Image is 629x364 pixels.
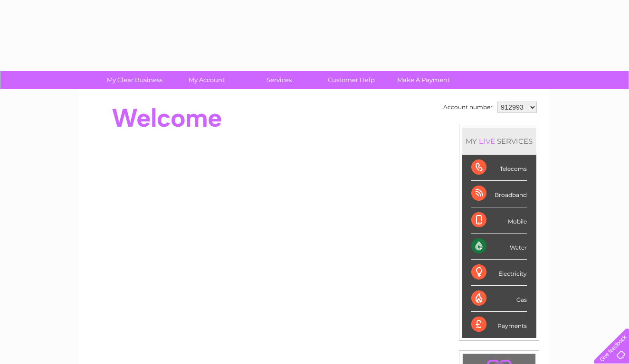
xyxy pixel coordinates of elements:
div: LIVE [477,137,497,146]
div: Mobile [471,207,527,233]
a: Make A Payment [384,71,463,89]
td: Account number [441,99,495,115]
div: Broadband [471,181,527,207]
a: Services [240,71,318,89]
div: Electricity [471,260,527,286]
div: MY SERVICES [462,128,536,155]
a: My Clear Business [95,71,174,89]
a: Customer Help [312,71,391,89]
div: Payments [471,312,527,337]
div: Water [471,233,527,260]
div: Gas [471,286,527,312]
a: My Account [168,71,246,89]
div: Telecoms [471,155,527,181]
